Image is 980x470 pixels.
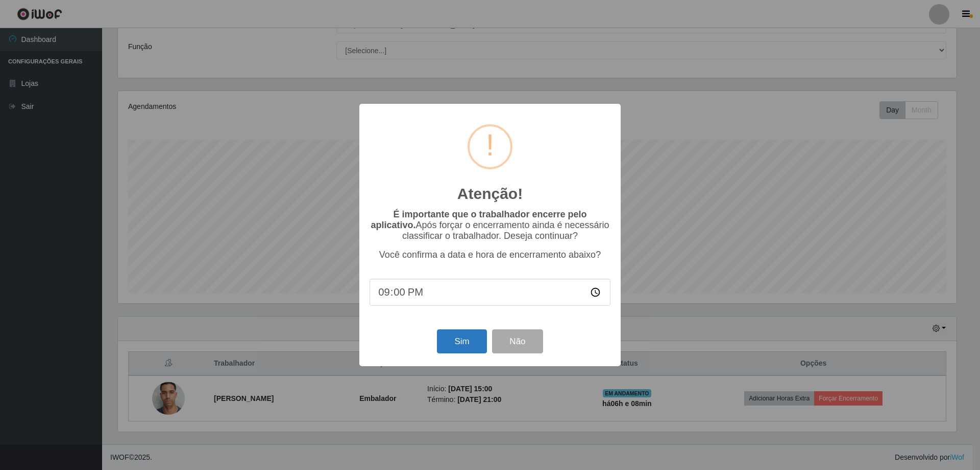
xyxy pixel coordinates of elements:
button: Não [492,329,543,353]
p: Após forçar o encerramento ainda é necessário classificar o trabalhador. Deseja continuar? [370,209,610,241]
button: Sim [437,329,486,353]
p: Você confirma a data e hora de encerramento abaixo? [370,250,610,260]
h2: Atenção! [457,185,523,203]
b: É importante que o trabalhador encerre pelo aplicativo. [371,209,586,230]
